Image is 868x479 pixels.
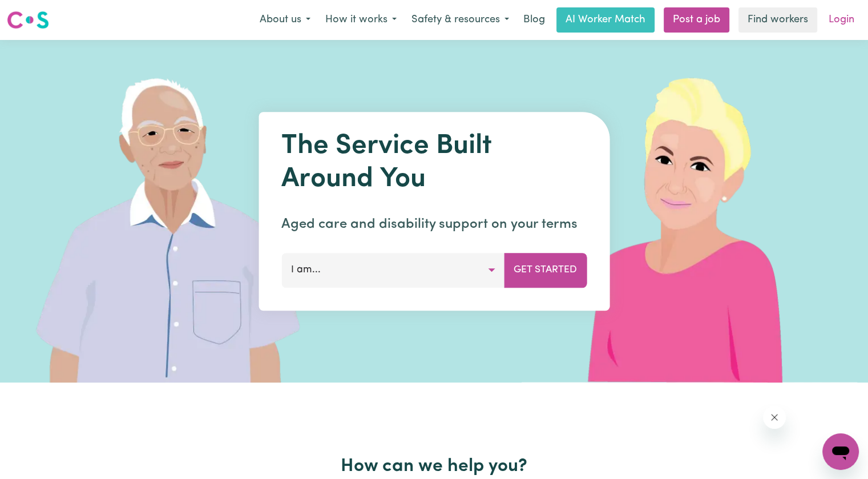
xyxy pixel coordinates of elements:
p: Aged care and disability support on your terms [281,214,587,235]
a: Login [822,7,861,33]
a: Post a job [664,7,729,33]
h1: The Service Built Around You [281,130,587,196]
h2: How can we help you? [64,456,804,477]
img: Careseekers logo [7,10,49,30]
a: AI Worker Match [556,7,655,33]
button: Get Started [504,253,587,287]
button: How it works [318,8,404,32]
a: Find workers [738,7,817,33]
a: Blog [516,7,552,33]
button: Safety & resources [404,8,516,32]
button: About us [252,8,318,32]
iframe: Button to launch messaging window [822,433,859,470]
iframe: Close message [763,406,786,429]
button: I am... [281,253,504,287]
span: Need any help? [7,8,69,17]
a: Careseekers logo [7,7,49,33]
